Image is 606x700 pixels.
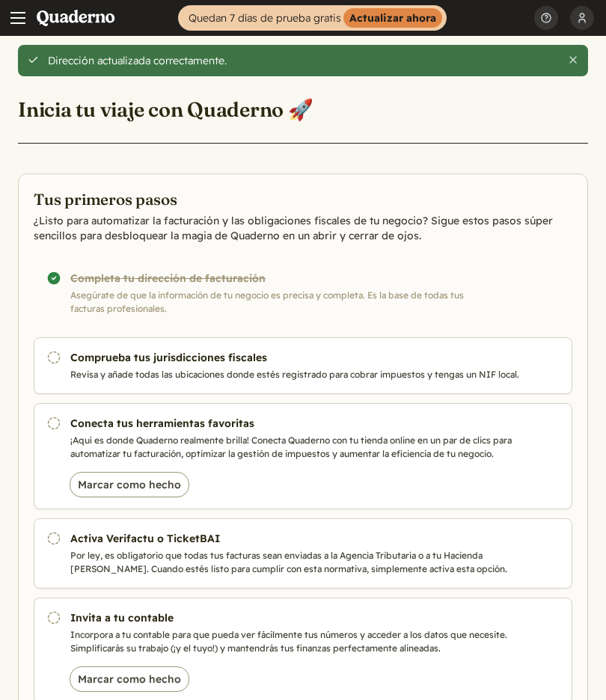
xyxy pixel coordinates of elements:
h3: Invita a tu contable [70,610,560,625]
a: Comprueba tus jurisdicciones fiscales Revisa y añade todas las ubicaciones donde estés registrado... [34,337,572,394]
button: Marcar como hecho [70,472,189,497]
a: Quedan 7 días de prueba gratisActualizar ahora [178,5,447,31]
button: Cierra esta alerta [567,54,579,66]
strong: Actualizar ahora [343,8,442,28]
h3: Activa Verifactu o TicketBAI [70,531,560,546]
a: Activa Verifactu o TicketBAI Por ley, es obligatorio que todas tus facturas sean enviadas a la Ag... [34,518,572,589]
p: Revisa y añade todas las ubicaciones donde estés registrado para cobrar impuestos y tengas un NIF... [70,368,560,381]
h1: Inicia tu viaje con Quaderno 🚀 [18,96,313,122]
div: Dirección actualizada correctamente. [48,54,556,67]
a: Conecta tus herramientas favoritas ¡Aquí es donde Quaderno realmente brilla! Conecta Quaderno con... [34,403,572,509]
p: Por ley, es obligatorio que todas tus facturas sean enviadas a la Agencia Tributaria o a tu Hacie... [70,549,560,576]
h2: Tus primeros pasos [34,189,572,210]
p: ¿Listo para automatizar la facturación y las obligaciones fiscales de tu negocio? Sigue estos pas... [34,213,572,243]
h3: Comprueba tus jurisdicciones fiscales [70,350,560,365]
h3: Conecta tus herramientas favoritas [70,416,560,431]
button: Marcar como hecho [70,666,189,692]
p: Incorpora a tu contable para que pueda ver fácilmente tus números y acceder a los datos que neces... [70,628,560,655]
p: ¡Aquí es donde Quaderno realmente brilla! Conecta Quaderno con tu tienda online en un par de clic... [70,434,560,461]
